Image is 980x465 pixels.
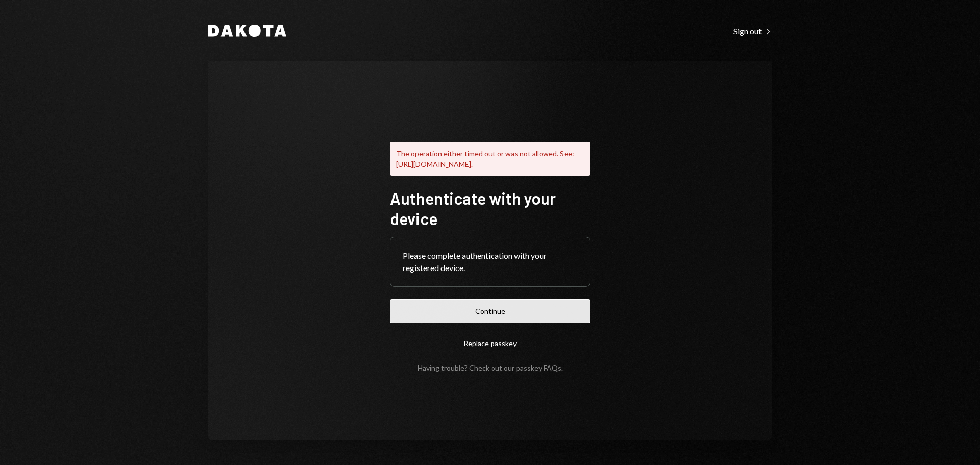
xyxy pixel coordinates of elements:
div: Please complete authentication with your registered device. [403,250,577,274]
button: Continue [390,299,590,323]
div: Having trouble? Check out our . [418,363,563,372]
a: passkey FAQs [516,363,561,373]
div: Sign out [733,26,772,36]
a: Sign out [733,25,772,36]
div: The operation either timed out or was not allowed. See: [URL][DOMAIN_NAME]. [390,142,590,176]
button: Replace passkey [390,331,590,355]
h1: Authenticate with your device [390,188,590,229]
